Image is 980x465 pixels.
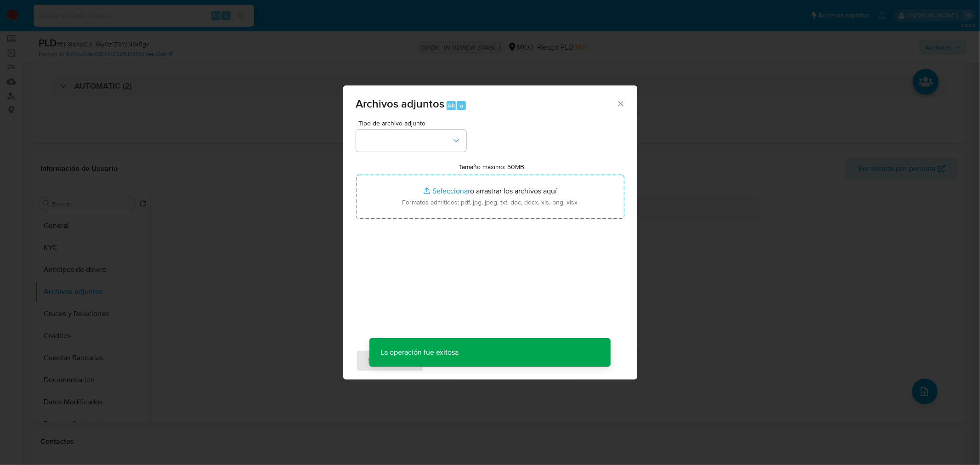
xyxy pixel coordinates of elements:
[358,120,469,126] span: Tipo de archivo adjunto
[356,96,445,112] span: Archivos adjuntos
[448,101,455,110] span: Alt
[616,99,624,108] button: Cerrar
[439,351,469,371] span: Cancelar
[460,101,463,110] span: a
[369,338,470,367] p: La operación fue exitosa
[459,163,524,171] label: Tamaño máximo: 50MB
